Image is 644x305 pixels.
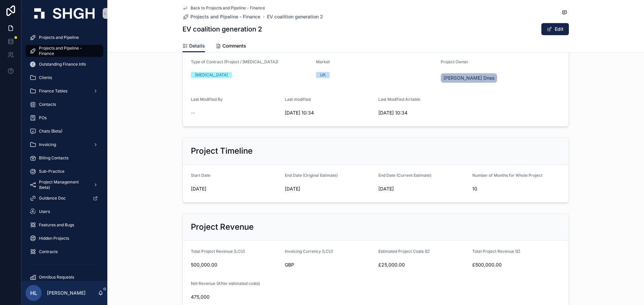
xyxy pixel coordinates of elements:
[191,97,223,102] span: Last Modified By
[182,5,265,11] a: Back to Projects and Pipeline - Finance
[378,261,467,268] span: £25,000.00
[195,72,228,78] div: [MEDICAL_DATA]
[541,23,569,35] button: Edit
[378,249,430,254] span: Estimated Project Costs (£)
[216,40,246,53] a: Comments
[285,97,311,102] span: Last modified
[182,13,260,20] a: Projects and Pipeline - Finance
[472,249,520,254] span: Total Project Revenue (£)
[21,27,107,281] div: scrollable content
[191,13,260,20] span: Projects and Pipeline - Finance
[267,13,323,20] a: EV coalition generation 2
[25,31,103,44] a: Projects and Pipeline
[182,24,262,34] h1: EV coalition generation 2
[39,35,79,40] span: Projects and Pipeline
[25,98,103,110] a: Contacts
[25,45,103,57] a: Projects and Pipeline - Finance
[25,112,103,124] a: POs
[39,249,58,254] span: Contracts
[25,165,103,177] a: Sub-Practice
[34,8,95,19] img: App logo
[472,173,542,178] span: Number of Months for Whole Project
[39,46,97,56] span: Projects and Pipeline - Finance
[39,142,56,147] span: Invoicing
[25,72,103,84] a: Clients
[25,85,103,97] a: Finance Tables
[30,289,37,297] span: HL
[316,59,330,64] span: Market
[39,102,56,107] span: Contacts
[39,169,64,174] span: Sub-Practice
[25,125,103,137] a: Chats (Beta)
[39,209,50,214] span: Users
[378,173,431,178] span: End Date (Current Estimate)
[441,73,497,83] a: [PERSON_NAME] Dnes
[472,185,561,192] span: 10
[25,139,103,151] a: Invoicing
[191,261,279,268] span: 500,000.00
[25,58,103,70] a: Outstanding Finance Info
[285,173,338,178] span: End Date (Original Estimate)
[191,185,279,192] span: [DATE]
[39,236,69,241] span: Hidden Projects
[25,206,103,218] a: Users
[39,275,74,280] span: Omnibus Requests
[39,88,67,94] span: Finance Tables
[191,281,260,286] span: Net Revenue (After estimated costs)
[441,59,468,64] span: Project Owner
[191,249,245,254] span: Total Project Revenue (LCU)
[378,97,420,102] span: Last Modified Airtable
[25,246,103,258] a: Contracts
[182,40,205,53] a: Details
[189,43,205,49] span: Details
[285,185,373,192] span: [DATE]
[191,173,210,178] span: Start Date
[25,271,103,283] a: Omnibus Requests
[443,75,494,81] span: [PERSON_NAME] Dnes
[39,179,88,190] span: Project Management (beta)
[378,109,467,116] span: [DATE] 10:34
[39,196,66,201] span: Guidance Doc
[25,232,103,244] a: Hidden Projects
[39,115,47,121] span: POs
[191,294,279,300] span: 475,000
[191,59,278,64] span: Type of Contract (Project / [MEDICAL_DATA])
[39,222,74,228] span: Features and Bugs
[25,192,103,204] a: Guidance Doc
[47,290,86,296] p: [PERSON_NAME]
[378,185,467,192] span: [DATE]
[320,72,326,78] div: UK
[25,179,103,191] a: Project Management (beta)
[39,155,68,161] span: Billing Contacts
[39,129,62,134] span: Chats (Beta)
[472,261,561,268] span: £500,000.00
[285,261,294,268] span: GBP
[39,62,86,67] span: Outstanding Finance Info
[191,146,253,156] h2: Project Timeline
[285,109,373,116] span: [DATE] 10:34
[191,222,254,232] h2: Project Revenue
[25,219,103,231] a: Features and Bugs
[25,152,103,164] a: Billing Contacts
[191,5,265,11] span: Back to Projects and Pipeline - Finance
[285,249,333,254] span: Invoicing Currency (LCU)
[39,75,52,80] span: Clients
[222,43,246,49] span: Comments
[191,109,195,116] span: --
